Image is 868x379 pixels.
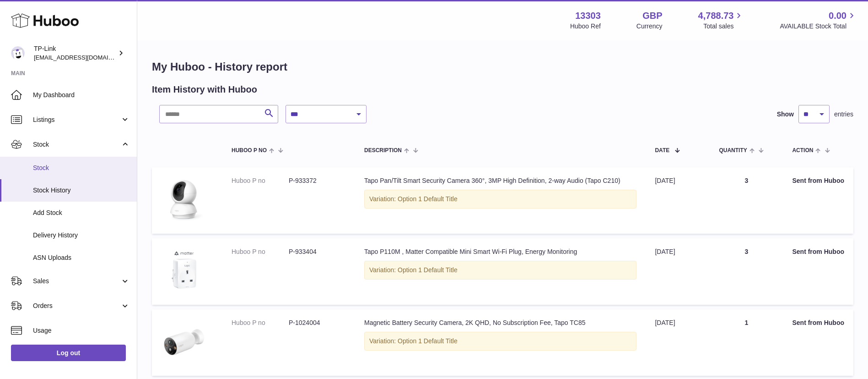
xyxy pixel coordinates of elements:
span: My Dashboard [33,91,130,99]
span: 0.00 [829,10,846,22]
dd: P-1024004 [289,319,346,327]
span: Huboo P no [232,148,267,154]
strong: Sent from Huboo [792,319,844,326]
a: Log out [11,345,126,361]
div: Huboo Ref [570,22,601,31]
span: Stock [33,140,120,149]
span: Delivery History [33,231,130,240]
span: entries [834,110,853,119]
dt: Huboo P no [232,176,289,185]
strong: 13303 [575,10,601,22]
span: Quantity [719,148,747,154]
span: Description [364,148,402,154]
dd: P-933404 [289,247,346,256]
span: Total sales [703,22,744,31]
a: 4,788.73 Total sales [698,10,744,31]
strong: GBP [642,10,662,22]
label: Show [777,110,794,119]
span: Date [655,148,669,154]
span: Orders [33,302,120,310]
td: Tapo P110M , Matter Compatible Mini Smart Wi-Fi Plug, Energy Monitoring [355,238,646,305]
span: ASN Uploads [33,253,130,262]
dt: Huboo P no [232,319,289,327]
span: Listings [33,115,120,124]
img: internalAdmin-13303@internal.huboo.com [11,46,25,60]
span: AVAILABLE Stock Total [780,22,857,31]
span: [EMAIL_ADDRESS][DOMAIN_NAME] [34,54,135,61]
td: [DATE] [646,167,710,234]
td: 3 [710,238,783,305]
strong: Sent from Huboo [792,177,844,184]
dd: P-933372 [289,176,346,185]
td: 3 [710,167,783,234]
td: [DATE] [646,238,710,305]
strong: Sent from Huboo [792,248,844,255]
img: 1_large_20230828061022d.jpg [161,247,207,293]
div: Currency [636,22,663,31]
span: Add Stock [33,209,130,217]
span: Usage [33,326,130,335]
a: 0.00 AVAILABLE Stock Total [780,10,857,31]
div: Variation: Option 1 Default Title [364,261,636,280]
div: Variation: Option 1 Default Title [364,190,636,209]
span: Stock History [33,186,130,195]
h2: Item History with Huboo [152,83,257,96]
div: Variation: Option 1 Default Title [364,332,636,351]
img: 02_large_20230829073438z.jpg [161,319,207,364]
td: [DATE] [646,309,710,376]
div: TP-Link [34,44,116,62]
span: Stock [33,164,130,172]
span: Sales [33,277,120,286]
h1: My Huboo - History report [152,60,853,74]
dt: Huboo P no [232,247,289,256]
td: Magnetic Battery Security Camera, 2K QHD, No Subscription Fee, Tapo TC85 [355,309,646,376]
span: 4,788.73 [698,10,734,22]
img: Tapo-C200_EU_1.0_1908_English_01_large_1568705560286u_cd0550d6-db4f-459d-8e3b-c4442d4ec2c1.png [161,176,207,222]
td: 1 [710,309,783,376]
span: Action [792,148,813,154]
td: Tapo Pan/Tilt Smart Security Camera 360°, 3MP High Definition, 2-way Audio (Tapo C210) [355,167,646,234]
